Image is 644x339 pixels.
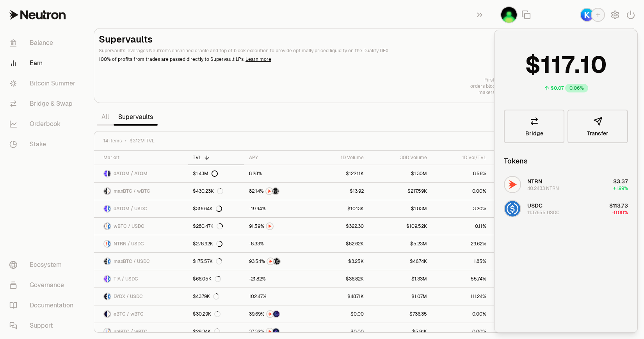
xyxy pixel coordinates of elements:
[504,156,528,167] div: Tokens
[267,311,273,317] img: NTRN
[470,83,541,89] p: orders bloom like cherry trees—
[368,235,432,252] a: $5.23M
[500,6,518,23] button: fil00dl
[568,110,628,143] button: Transfer
[188,288,244,305] a: $43.79K
[3,114,84,134] a: Orderbook
[104,188,107,194] img: maxBTC Logo
[609,202,628,209] span: $113.73
[188,270,244,288] a: $66.05K
[94,200,188,217] a: dATOM LogoUSDC LogodATOM / USDC
[249,310,306,318] button: NTRNEtherFi Points
[114,223,144,229] span: wBTC / USDC
[99,56,576,63] p: 100% of profits from trades are passed directly to Supervault LPs.
[311,288,368,305] a: $48.71K
[94,253,188,270] a: maxBTC LogoUSDC LogomaxBTC / USDC
[94,183,188,200] a: maxBTC LogowBTC LogomaxBTC / wBTC
[3,33,84,53] a: Balance
[104,276,107,282] img: TIA Logo
[368,183,432,200] a: $217.59K
[491,305,542,323] a: --
[249,222,306,230] button: NTRN
[193,276,221,282] div: $66.05K
[470,77,541,83] p: First in every block,
[613,178,628,185] span: $3.37
[193,328,220,335] div: $29.34K
[3,73,84,94] a: Bitcoin Summer
[104,241,107,247] img: NTRN Logo
[193,154,240,161] div: TVL
[315,154,364,161] div: 1D Volume
[104,293,107,300] img: DYDX Logo
[499,197,633,220] button: USDC LogoUSDC113.7655 USDC$113.73-0.00%
[368,218,432,235] a: $109.52K
[94,165,188,182] a: dATOM LogoATOM LogodATOM / ATOM
[103,138,122,144] span: 14 items
[249,328,306,335] button: NTRNBedrock Diamonds
[470,77,541,96] a: First in every block,orders bloom like cherry trees—makers share the spring.
[368,253,432,270] a: $46.74K
[99,47,576,54] p: Supervaults leverages Neutron's enshrined oracle and top of block execution to provide optimally ...
[565,84,588,92] div: 0.06%
[193,311,221,317] div: $30.29K
[114,170,148,177] span: dATOM / ATOM
[193,223,223,229] div: $280.47K
[491,235,542,252] a: --
[108,241,110,247] img: USDC Logo
[246,56,271,62] a: Learn more
[501,7,517,23] img: fil00dl
[273,328,279,335] img: Bedrock Diamonds
[311,270,368,288] a: $36.82K
[188,165,244,182] a: $1.43M
[3,134,84,154] a: Stake
[432,305,491,323] a: 0.00%
[613,185,628,192] span: +1.99%
[491,253,542,270] a: --
[3,53,84,73] a: Earn
[249,187,306,195] button: NTRNStructured Points
[432,270,491,288] a: 55.74%
[104,258,107,264] img: maxBTC Logo
[114,188,150,194] span: maxBTC / wBTC
[436,154,486,161] div: 1D Vol/TVL
[108,328,110,335] img: wBTC Logo
[114,276,138,282] span: TIA / USDC
[612,209,628,216] span: -0.00%
[97,109,114,125] a: All
[491,165,542,182] a: --
[3,94,84,114] a: Bridge & Swap
[188,183,244,200] a: $430.23K
[311,200,368,217] a: $10.13K
[104,223,107,229] img: wBTC Logo
[130,138,155,144] span: $3.12M TVL
[94,305,188,323] a: eBTC LogowBTC LogoeBTC / wBTC
[94,218,188,235] a: wBTC LogoUSDC LogowBTC / USDC
[581,9,593,21] img: Keplr
[432,200,491,217] a: 3.20%
[505,177,520,192] img: NTRN Logo
[311,305,368,323] a: $0.00
[525,131,543,136] span: Bridge
[188,305,244,323] a: $30.29K
[94,288,188,305] a: DYDX LogoUSDC LogoDYDX / USDC
[368,200,432,217] a: $1.03M
[193,206,222,212] div: $316.64K
[491,183,542,200] a: --
[249,154,306,161] div: APY
[244,218,311,235] a: NTRN
[249,257,306,265] button: NTRNStructured Points
[114,293,143,300] span: DYDX / USDC
[3,255,84,275] a: Ecosystem
[368,305,432,323] a: $736.35
[551,85,564,91] div: $0.07
[267,223,273,229] img: NTRN
[432,218,491,235] a: 0.11%
[311,218,368,235] a: $322.30
[193,188,223,194] div: $430.23K
[266,188,272,194] img: NTRN
[267,258,274,264] img: NTRN
[108,223,110,229] img: USDC Logo
[527,202,543,209] span: USDC
[505,201,520,217] img: USDC Logo
[587,131,608,136] span: Transfer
